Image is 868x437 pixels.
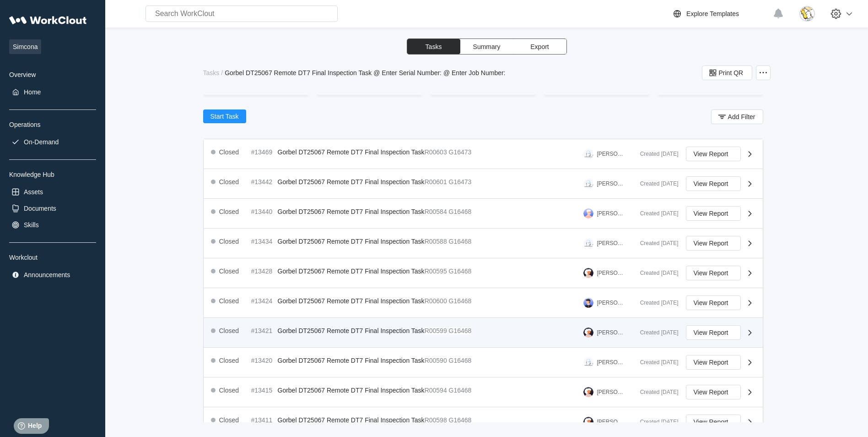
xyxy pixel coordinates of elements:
[9,186,96,198] a: Assets
[686,266,741,280] button: View Report
[449,416,472,424] mark: G16468
[694,300,728,306] span: View Report
[225,69,505,76] div: Gorbel DT25067 Remote DT7 Final Inspection Task @ Enter Serial Number: @ Enter Job Number:
[204,348,763,377] a: Closed#13420Gorbel DT25067 Remote DT7 Final Inspection TaskR00590G16468[PERSON_NAME]Created [DATE...
[711,109,763,124] button: Add Filter
[426,44,442,50] span: Tasks
[278,357,425,364] span: Gorbel DT25067 Remote DT7 Final Inspection Task
[686,206,741,221] button: View Report
[219,148,239,156] div: Closed
[425,416,447,424] mark: R00598
[694,329,728,336] span: View Report
[146,5,338,22] input: Search WorkClout
[425,387,447,394] mark: R00594
[694,389,728,395] span: View Report
[278,387,425,394] span: Gorbel DT25067 Remote DT7 Final Inspection Task
[9,202,96,215] a: Documents
[219,327,239,334] div: Closed
[219,387,239,394] div: Closed
[425,327,447,334] mark: R00599
[251,208,274,215] div: #13440
[425,208,447,215] mark: R00584
[449,357,472,364] mark: G16468
[9,39,41,54] span: Simcona
[597,329,625,336] div: [PERSON_NAME]
[219,178,239,186] div: Closed
[583,179,593,189] img: clout-09.png
[203,69,220,76] div: Tasks
[633,389,679,395] div: Created [DATE]
[204,199,763,229] a: Closed#13440Gorbel DT25067 Remote DT7 Final Inspection TaskR00584G16468[PERSON_NAME]Created [DATE...
[425,297,447,305] mark: R00600
[203,69,221,76] a: Tasks
[278,238,425,245] span: Gorbel DT25067 Remote DT7 Final Inspection Task
[278,208,425,215] span: Gorbel DT25067 Remote DT7 Final Inspection Task
[425,178,447,186] mark: R00601
[407,39,460,54] button: Tasks
[513,39,566,54] button: Export
[251,327,274,334] div: #13421
[597,240,625,246] div: [PERSON_NAME]
[425,238,447,245] mark: R00588
[597,151,625,157] div: [PERSON_NAME]
[24,221,39,229] div: Skills
[219,416,239,424] div: Closed
[633,180,679,187] div: Created [DATE]
[278,416,425,424] span: Gorbel DT25067 Remote DT7 Final Inspection Task
[24,271,70,279] div: Announcements
[9,136,96,148] a: On-Demand
[694,180,728,187] span: View Report
[9,71,96,78] div: Overview
[9,171,96,178] div: Knowledge Hub
[597,210,625,217] div: [PERSON_NAME]
[686,10,739,17] div: Explore Templates
[686,236,741,251] button: View Report
[633,210,679,217] div: Created [DATE]
[251,416,274,424] div: #13411
[633,151,679,157] div: Created [DATE]
[425,357,447,364] mark: R00590
[597,270,625,276] div: [PERSON_NAME]
[9,268,96,281] a: Announcements
[686,176,741,191] button: View Report
[583,328,593,338] img: user-4.png
[449,148,472,156] mark: G16473
[672,8,768,19] a: Explore Templates
[204,288,763,318] a: Closed#13424Gorbel DT25067 Remote DT7 Final Inspection TaskR00600G16468[PERSON_NAME]Created [DATE...
[24,138,59,146] div: On-Demand
[694,240,728,246] span: View Report
[251,297,274,305] div: #13424
[702,66,752,80] button: Print QR
[633,419,679,425] div: Created [DATE]
[210,113,239,120] span: Start Task
[278,327,425,334] span: Gorbel DT25067 Remote DT7 Final Inspection Task
[219,238,239,245] div: Closed
[686,147,741,161] button: View Report
[583,208,593,218] img: user-3.png
[251,357,274,364] div: #13420
[251,148,274,156] div: #13469
[251,268,274,275] div: #13428
[425,148,447,156] mark: R00603
[425,268,447,275] mark: R00595
[278,297,425,305] span: Gorbel DT25067 Remote DT7 Final Inspection Task
[204,377,763,407] a: Closed#13415Gorbel DT25067 Remote DT7 Final Inspection TaskR00594G16468[PERSON_NAME]Created [DATE...
[694,359,728,366] span: View Report
[24,188,43,196] div: Assets
[583,357,593,367] img: clout-09.png
[633,329,679,336] div: Created [DATE]
[24,88,41,96] div: Home
[203,109,246,123] button: Start Task
[9,86,96,98] a: Home
[686,415,741,429] button: View Report
[204,139,763,169] a: Closed#13469Gorbel DT25067 Remote DT7 Final Inspection TaskR00603G16473[PERSON_NAME]Created [DATE...
[460,39,513,54] button: Summary
[694,210,728,217] span: View Report
[633,359,679,366] div: Created [DATE]
[686,355,741,370] button: View Report
[583,149,593,159] img: clout-09.png
[694,270,728,276] span: View Report
[686,295,741,310] button: View Report
[278,178,425,186] span: Gorbel DT25067 Remote DT7 Final Inspection Task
